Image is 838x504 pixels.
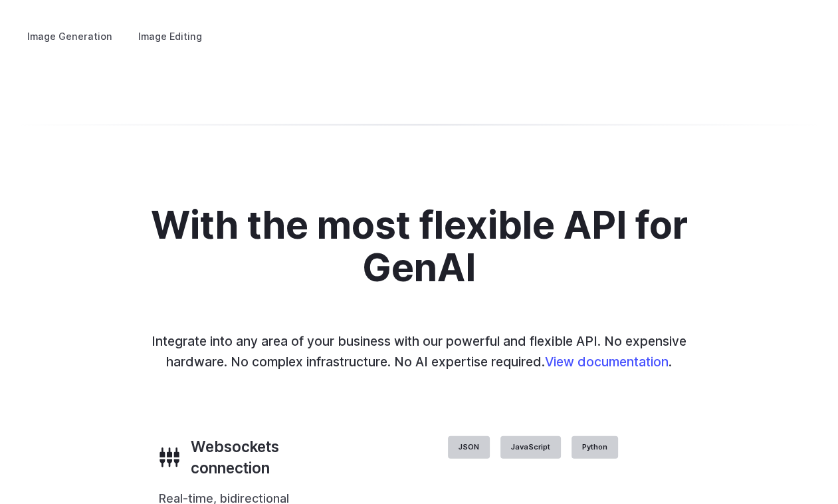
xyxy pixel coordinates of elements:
[96,204,741,289] h2: With the most flexible API for GenAI
[127,25,213,48] label: Image Editing
[191,436,354,479] h3: Websockets connection
[545,354,669,370] a: View documentation
[16,25,124,48] label: Image Generation
[572,436,618,459] label: Python
[143,331,696,372] p: Integrate into any area of your business with our powerful and flexible API. No expensive hardwar...
[448,436,490,459] label: JSON
[500,436,561,459] label: JavaScript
